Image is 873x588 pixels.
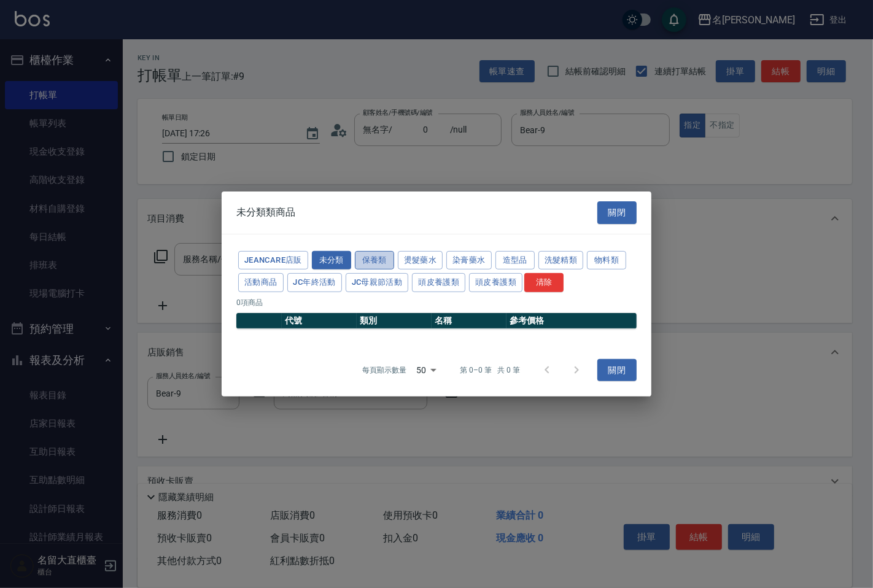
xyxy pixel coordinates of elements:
p: 第 0–0 筆 共 0 筆 [460,365,520,376]
th: 名稱 [432,313,506,329]
button: 活動商品 [238,273,284,292]
button: 染膏藥水 [446,250,492,269]
p: 0 項商品 [236,297,637,308]
div: 50 [411,354,441,387]
button: JeanCare店販 [238,250,308,269]
button: 關閉 [597,359,637,382]
button: 洗髮精類 [538,250,584,269]
button: 清除 [524,273,564,292]
button: JC年終活動 [287,273,342,292]
button: 物料類 [587,250,626,269]
button: 未分類 [312,250,351,269]
button: 頭皮養護類 [412,273,465,292]
th: 類別 [357,313,432,329]
span: 未分類類商品 [236,206,295,219]
button: 頭皮養護類 [469,273,522,292]
button: 燙髮藥水 [398,250,443,269]
button: JC母親節活動 [346,273,409,292]
button: 造型品 [495,250,535,269]
p: 每頁顯示數量 [362,365,406,376]
th: 代號 [282,313,357,329]
button: 關閉 [597,201,637,224]
th: 參考價格 [506,313,637,329]
button: 保養類 [355,250,394,269]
